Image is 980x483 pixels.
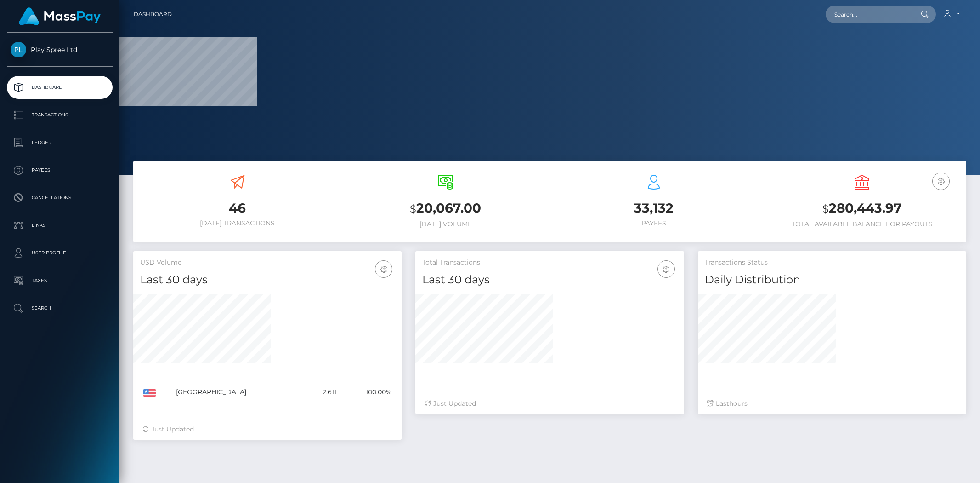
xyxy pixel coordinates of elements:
[142,425,392,434] div: Just Updated
[140,258,395,267] h5: USD Volume
[7,103,113,126] a: Transactions
[11,80,109,94] p: Dashboard
[422,258,677,267] h5: Total Transactions
[11,136,109,149] p: Ledger
[557,199,751,217] h3: 33,132
[557,219,751,227] h6: Payees
[173,382,305,403] td: [GEOGRAPHIC_DATA]
[7,214,113,237] a: Links
[705,272,959,288] h4: Daily Distribution
[11,163,109,177] p: Payees
[348,199,543,218] h3: 20,067.00
[305,382,340,403] td: 2,611
[140,272,395,288] h4: Last 30 days
[11,108,109,122] p: Transactions
[11,246,109,260] p: User Profile
[140,199,334,217] h3: 46
[11,274,109,287] p: Taxes
[7,131,113,154] a: Ledger
[340,382,395,403] td: 100.00%
[765,220,959,228] h6: Total Available Balance for Payouts
[143,389,156,397] img: US.png
[19,7,101,25] img: MassPay Logo
[7,186,113,209] a: Cancellations
[11,42,26,57] img: Play Spree Ltd
[7,297,113,320] a: Search
[425,399,674,408] div: Just Updated
[7,159,113,182] a: Payees
[822,202,829,215] small: $
[11,218,109,232] p: Links
[11,191,109,205] p: Cancellations
[7,76,113,99] a: Dashboard
[705,258,959,267] h5: Transactions Status
[7,46,113,54] span: Play Spree Ltd
[410,202,416,215] small: $
[422,272,677,288] h4: Last 30 days
[826,6,912,23] input: Search...
[140,219,334,227] h6: [DATE] Transactions
[11,301,109,315] p: Search
[707,399,957,408] div: Last hours
[7,241,113,264] a: User Profile
[134,5,172,24] a: Dashboard
[765,199,959,218] h3: 280,443.97
[7,269,113,292] a: Taxes
[348,220,543,228] h6: [DATE] Volume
